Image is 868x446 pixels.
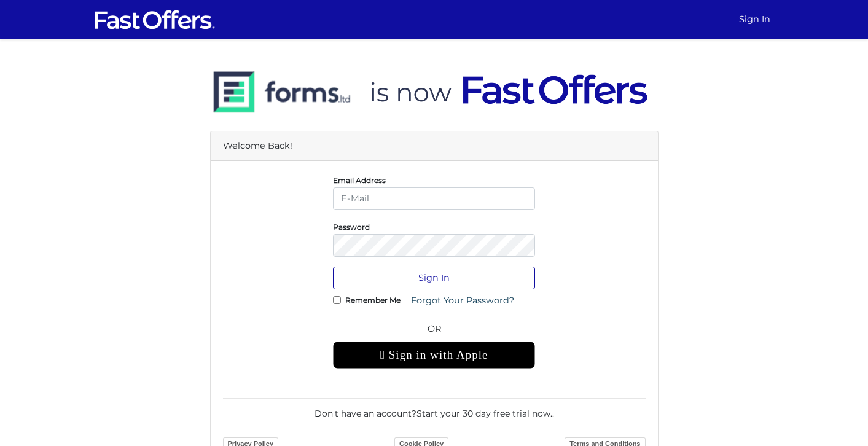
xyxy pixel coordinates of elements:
[333,322,535,342] span: OR
[333,342,535,369] div: Sign in with Apple
[333,225,370,229] label: Password
[403,289,522,312] a: Forgot Your Password?
[345,299,401,302] label: Remember Me
[211,131,658,161] div: Welcome Back!
[416,408,552,419] a: Start your 30 day free trial now.
[333,179,386,182] label: Email Address
[734,7,775,31] a: Sign In
[333,187,535,210] input: E-Mail
[223,398,646,420] div: Don't have an account? .
[333,267,535,289] button: Sign In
